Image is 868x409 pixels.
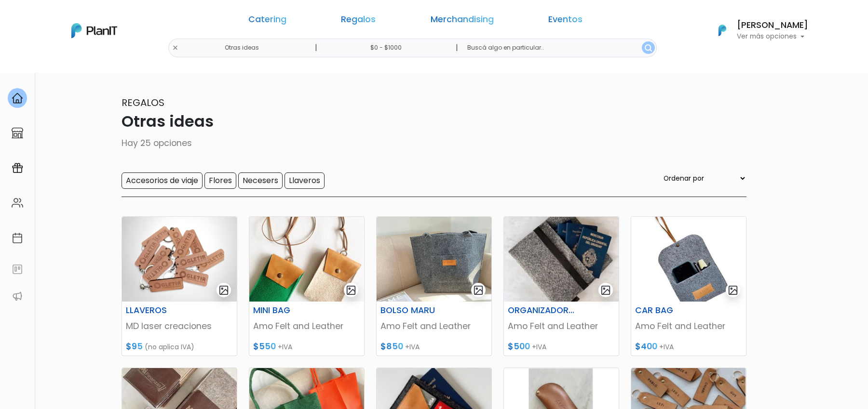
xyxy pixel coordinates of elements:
p: Amo Felt and Leather [508,320,615,332]
img: close-6986928ebcb1d6c9903e3b54e860dbc4d054630f23adef3a32610726dff6a82b.svg [172,45,178,51]
input: Buscá algo en particular.. [460,39,657,57]
h6: CAR BAG [629,305,708,316]
p: Otras ideas [122,110,746,133]
span: +IVA [405,342,420,352]
button: PlanIt Logo [PERSON_NAME] Ver más opciones [706,18,808,43]
img: calendar-87d922413cdce8b2cf7b7f5f62616a5cf9e4887200fb71536465627b3292af00.svg [12,232,23,244]
img: thumb_FCAB8B3B-50A0-404F-B988-EB7DE95CE7F7.jpeg [504,217,619,302]
a: gallery-light LLAVEROS MD laser creaciones $95 (no aplica IVA) [122,216,237,356]
img: thumb_WhatsApp_Image_2023-07-11_at_18.38-PhotoRoom__1_.png [122,217,237,302]
img: gallery-light [600,285,611,296]
span: +IVA [278,342,292,352]
input: Accesorios de viaje [122,172,203,189]
img: feedback-78b5a0c8f98aac82b08bfc38622c3050aee476f2c9584af64705fc4e61158814.svg [12,264,23,275]
h6: MINI BAG [247,305,326,316]
p: MD laser creaciones [126,320,233,332]
h6: [PERSON_NAME] [737,21,808,30]
p: Amo Felt and Leather [635,320,742,332]
span: +IVA [532,342,546,352]
img: gallery-light [473,285,484,296]
img: gallery-light [218,285,230,296]
h6: LLAVEROS [120,305,199,316]
a: gallery-light BOLSO MARU Amo Felt and Leather $850 +IVA [376,216,492,356]
a: Catering [248,15,286,27]
input: Llaveros [285,172,325,189]
a: gallery-light ORGANIZADOR DE VIAJE Amo Felt and Leather $500 +IVA [503,216,619,356]
p: | [315,42,317,53]
a: Merchandising [431,15,494,27]
input: Necesers [238,172,283,189]
img: partners-52edf745621dab592f3b2c58e3bca9d71375a7ef29c3b500c9f145b62cc070d4.svg [12,290,23,302]
p: Amo Felt and Leather [380,320,488,332]
span: +IVA [659,342,674,352]
img: gallery-light [728,285,739,296]
a: Regalos [341,15,376,27]
span: $400 [635,341,657,352]
h6: BOLSO MARU [375,305,454,316]
a: gallery-light MINI BAG Amo Felt and Leather $550 +IVA [249,216,365,356]
span: (no aplica IVA) [145,342,194,352]
img: people-662611757002400ad9ed0e3c099ab2801c6687ba6c219adb57efc949bc21e19d.svg [12,197,23,209]
p: Regalos [122,95,746,110]
img: marketplace-4ceaa7011d94191e9ded77b95e3339b90024bf715f7c57f8cf31f2d8c509eaba.svg [12,127,23,139]
span: $95 [126,341,143,352]
img: gallery-light [346,285,357,296]
a: gallery-light CAR BAG Amo Felt and Leather $400 +IVA [631,216,746,356]
img: PlanIt Logo [712,20,733,41]
img: thumb_bolso_manu_3.png [377,217,491,302]
img: PlanIt Logo [71,23,117,38]
p: Hay 25 opciones [122,137,746,149]
img: search_button-432b6d5273f82d61273b3651a40e1bd1b912527efae98b1b7a1b2c0702e16a8d.svg [645,44,652,52]
a: Eventos [548,15,583,27]
img: thumb_mini_bag1.jpg [249,217,364,302]
input: Flores [204,172,236,189]
img: campaigns-02234683943229c281be62815700db0a1741e53638e28bf9629b52c665b00959.svg [12,162,23,174]
span: $500 [508,341,530,352]
p: Amo Felt and Leather [253,320,360,332]
p: | [456,42,458,53]
span: $550 [253,341,276,352]
span: $850 [380,341,403,352]
img: thumb_car_bag1.jpg [631,217,746,302]
p: Ver más opciones [737,33,808,40]
h6: ORGANIZADOR DE VIAJE [502,305,581,316]
img: home-e721727adea9d79c4d83392d1f703f7f8bce08238fde08b1acbfd93340b81755.svg [12,92,23,104]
